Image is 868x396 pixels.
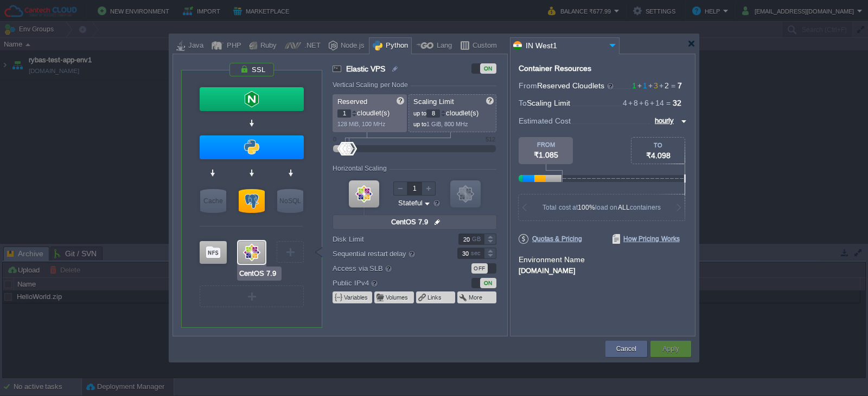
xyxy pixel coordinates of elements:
p: cloudlet(s) [337,106,403,118]
span: How Pricing Works [612,234,680,244]
div: Vertical Scaling per Node [333,81,411,89]
span: 32 [673,99,681,107]
span: 7 [678,81,682,90]
span: + [638,99,644,107]
span: + [636,81,643,90]
span: Reserved Cloudlets [537,81,615,90]
div: 512 [486,136,495,142]
span: + [627,99,634,107]
div: Horizontal Scaling [333,165,390,172]
span: Scaling Limit [527,99,570,107]
span: up to [413,110,426,116]
div: GB [472,234,483,244]
span: + [647,81,654,90]
div: FROM [519,141,573,148]
div: Cache [200,189,226,213]
span: Scaling Limit [413,98,454,106]
div: PHP [224,38,241,54]
button: Links [427,293,443,302]
div: TO [631,142,685,148]
span: ₹4.098 [646,151,671,160]
span: 8 [627,99,638,107]
div: Container Resources [519,64,591,73]
span: 3 [647,81,658,90]
span: To [519,99,527,107]
div: NoSQL Databases [277,189,303,213]
span: 1 GiB, 800 MHz [426,121,468,127]
label: Access via SLB [333,262,443,274]
button: More [469,293,483,302]
span: + [649,99,655,107]
div: Ruby [257,38,277,54]
div: SQL Databases [239,189,265,213]
div: [DOMAIN_NAME] [519,265,687,275]
button: Variables [344,293,369,302]
span: 4 [623,99,627,107]
span: Estimated Cost [519,115,571,127]
label: Public IPv4 [333,277,443,289]
span: 2 [658,81,669,90]
div: 0 [333,136,336,142]
div: Application Servers [200,135,304,159]
span: up to [413,121,426,127]
div: Python [382,38,408,54]
div: ON [480,278,496,288]
span: 6 [638,99,649,107]
div: ON [480,63,496,74]
div: Node.js [337,38,365,54]
div: Create New Layer [277,241,304,263]
span: = [669,81,678,90]
label: Environment Name [519,255,585,264]
button: Volumes [386,293,409,302]
span: 1 [632,81,636,90]
button: Apply [662,343,679,354]
div: Custom [469,38,497,54]
div: .NET [301,38,321,54]
span: 14 [649,99,664,107]
span: = [664,99,673,107]
div: Create New Layer [200,285,304,307]
span: ₹1.085 [534,151,558,159]
span: From [519,81,537,90]
label: Sequential restart delay [333,248,443,259]
button: Cancel [616,343,636,354]
label: Disk Limit [333,233,443,245]
div: Load Balancer [200,87,304,111]
p: cloudlet(s) [413,106,493,118]
div: Java [185,38,203,54]
div: sec [471,248,483,258]
span: Quotas & Pricing [519,234,582,244]
span: + [658,81,665,90]
span: 1 [636,81,647,90]
div: Lang [433,38,452,54]
span: 128 MiB, 100 MHz [337,121,386,127]
div: Storage Containers [200,241,227,264]
div: Elastic VPS [238,241,265,264]
span: Reserved [337,98,367,106]
div: You do not pay for unused resources [685,203,851,212]
div: OFF [471,263,488,274]
div: NoSQL [277,189,303,213]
